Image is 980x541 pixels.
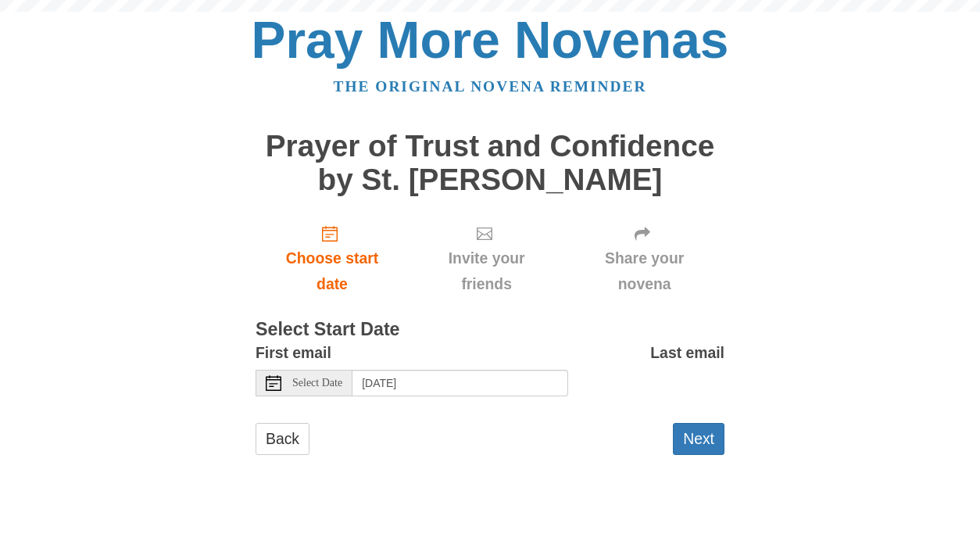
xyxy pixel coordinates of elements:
[256,340,331,366] label: First email
[650,340,724,366] label: Last email
[580,245,709,297] span: Share your novena
[292,378,342,389] span: Select Date
[252,11,729,69] a: Pray More Novenas
[256,423,309,455] a: Back
[256,130,724,196] h1: Prayer of Trust and Confidence by St. [PERSON_NAME]
[334,78,647,95] a: The original novena reminder
[673,423,724,455] button: Next
[409,212,564,305] div: Click "Next" to confirm your start date first.
[256,212,409,305] a: Choose start date
[564,212,724,305] div: Click "Next" to confirm your start date first.
[256,320,724,340] h3: Select Start Date
[424,245,549,297] span: Invite your friends
[271,245,393,297] span: Choose start date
